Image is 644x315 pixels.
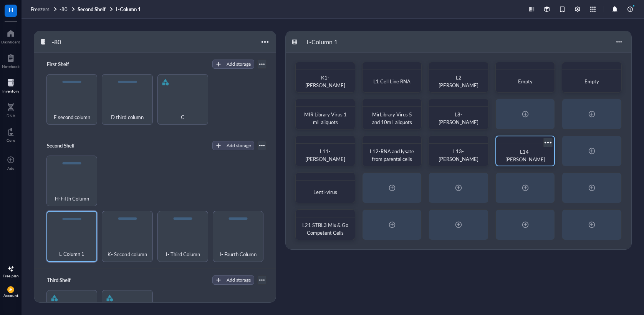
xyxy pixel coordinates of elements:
[43,275,89,285] div: Third Shelf
[305,74,345,89] span: K1-[PERSON_NAME]
[165,250,200,259] span: J- Third Column
[48,35,94,48] div: -80
[584,78,599,85] span: Empty
[2,76,19,93] a: Inventory
[220,250,257,259] span: I- Fourth Column
[78,6,142,13] a: Second ShelfL-Column 1
[212,60,254,69] button: Add storage
[439,148,478,162] span: L13-[PERSON_NAME]
[54,113,90,121] span: E second column
[59,250,84,258] span: L-Column 1
[313,188,337,196] span: Lenti-virus
[108,250,147,259] span: K- Second column
[1,27,20,44] a: Dashboard
[227,277,251,283] div: Add storage
[505,148,545,163] span: L14-[PERSON_NAME]
[7,126,15,143] a: Core
[302,221,349,236] span: L21 STBL3 Mix & Go Competent Cells
[2,64,20,69] div: Notebook
[43,140,89,151] div: Second Shelf
[7,166,15,171] div: Add
[2,89,19,93] div: Inventory
[227,142,251,149] div: Add storage
[31,6,58,13] a: Freezers
[60,6,76,13] a: -80
[43,59,89,70] div: First Shelf
[9,288,13,292] span: JH
[518,78,533,85] span: Empty
[373,78,411,85] span: L1 Cell Line RNA
[8,5,13,15] span: H
[439,111,478,126] span: L8-[PERSON_NAME]
[7,101,15,118] a: DNA
[227,61,251,68] div: Add storage
[1,40,20,44] div: Dashboard
[3,274,19,278] div: Free plan
[372,111,413,126] span: MirLibrary Virus 5 and 10mL aliquots
[212,275,254,285] button: Add storage
[111,113,143,121] span: D third column
[303,35,349,48] div: L-Column 1
[212,141,254,150] button: Add storage
[439,74,478,89] span: L2 [PERSON_NAME]
[2,52,20,69] a: Notebook
[3,293,18,298] div: Account
[7,113,15,118] div: DNA
[305,148,345,162] span: L11-[PERSON_NAME]
[304,111,348,126] span: MIR Library Virus 1 mL aliquots
[7,138,15,143] div: Core
[55,194,89,203] span: H-Fifth Column
[60,5,68,13] span: -80
[370,148,415,162] span: L12-RNA and lysate from parental cells
[181,113,184,121] span: C
[31,5,50,13] span: Freezers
